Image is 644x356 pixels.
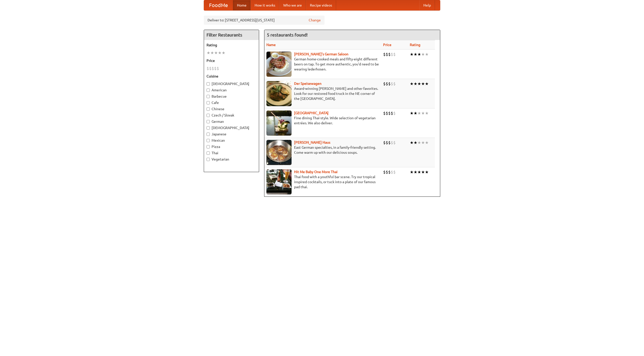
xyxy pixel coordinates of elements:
li: $ [386,52,388,57]
img: babythai.jpg [266,169,292,194]
label: Czech / Slovak [207,113,256,118]
a: Help [419,0,435,10]
a: Recipe videos [306,0,336,10]
li: ★ [421,169,425,175]
input: Barbecue [207,95,210,98]
a: FoodMe [204,0,233,10]
li: $ [388,140,391,145]
li: $ [209,66,212,71]
label: Chinese [207,106,256,111]
li: ★ [425,140,429,145]
li: ★ [417,110,421,116]
li: ★ [410,169,414,175]
a: Home [233,0,251,10]
li: ★ [414,140,417,145]
li: $ [388,169,391,175]
li: ★ [425,52,429,57]
a: Rating [410,43,420,47]
li: $ [388,52,391,57]
li: $ [393,110,396,116]
li: $ [207,66,209,71]
label: American [207,88,256,93]
li: $ [383,52,386,57]
h4: Filter Restaurants [204,30,259,40]
li: $ [388,81,391,87]
p: Award-winning [PERSON_NAME] and other favorites. Look for our restored food truck in the NE corne... [266,86,379,101]
li: $ [386,81,388,87]
img: esthers.jpg [266,52,292,77]
input: Chinese [207,107,210,111]
li: ★ [417,52,421,57]
a: Der Speisewagen [294,82,321,86]
li: ★ [210,50,214,56]
label: Cafe [207,100,256,105]
a: [PERSON_NAME]'s German Saloon [294,52,348,56]
li: $ [386,110,388,116]
li: ★ [421,140,425,145]
li: ★ [414,110,417,116]
li: $ [391,81,393,87]
label: Thai [207,150,256,155]
input: Pizza [207,145,210,148]
li: $ [212,66,214,71]
input: [DEMOGRAPHIC_DATA] [207,82,210,86]
div: Deliver to: [STREET_ADDRESS][US_STATE] [204,16,325,25]
input: Mexican [207,139,210,142]
li: ★ [417,140,421,145]
p: East German specialties, in a family-friendly setting. Come warm up with our delicious soups. [266,145,379,155]
input: Vegetarian [207,158,210,161]
li: $ [393,169,396,175]
li: ★ [414,169,417,175]
a: Who we are [279,0,306,10]
h5: Price [207,58,256,63]
a: Hit Me Baby One More Thai [294,170,338,174]
a: How it works [251,0,279,10]
li: $ [383,169,386,175]
li: $ [383,110,386,116]
label: Pizza [207,144,256,149]
li: $ [386,169,388,175]
img: speisewagen.jpg [266,81,292,106]
li: $ [393,140,396,145]
label: German [207,119,256,124]
label: [DEMOGRAPHIC_DATA] [207,81,256,86]
li: ★ [214,50,218,56]
li: ★ [410,52,414,57]
a: Name [266,43,276,47]
li: ★ [425,169,429,175]
li: $ [214,66,217,71]
li: $ [393,52,396,57]
li: $ [383,140,386,145]
li: $ [391,140,393,145]
li: ★ [207,50,210,56]
li: ★ [414,81,417,87]
li: $ [386,140,388,145]
li: ★ [425,81,429,87]
ng-pluralize: 5 restaurants found! [267,32,308,37]
li: ★ [425,110,429,116]
p: Fine dining Thai-style. Wide selection of vegetarian entrées. We also deliver. [266,115,379,126]
li: $ [391,169,393,175]
li: ★ [410,81,414,87]
li: $ [391,110,393,116]
input: American [207,89,210,92]
input: German [207,120,210,123]
li: ★ [417,169,421,175]
h5: Rating [207,43,256,48]
a: [GEOGRAPHIC_DATA] [294,111,329,115]
a: Price [383,43,391,47]
li: $ [383,81,386,87]
li: ★ [410,110,414,116]
img: kohlhaus.jpg [266,140,292,165]
h5: Cuisine [207,74,256,79]
li: ★ [218,50,222,56]
img: satay.jpg [266,110,292,136]
p: Thai food with a youthful bar scene. Try our tropical inspired cocktails, or tuck into a plate of... [266,174,379,189]
a: [PERSON_NAME] Haus [294,140,330,144]
li: ★ [421,110,425,116]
